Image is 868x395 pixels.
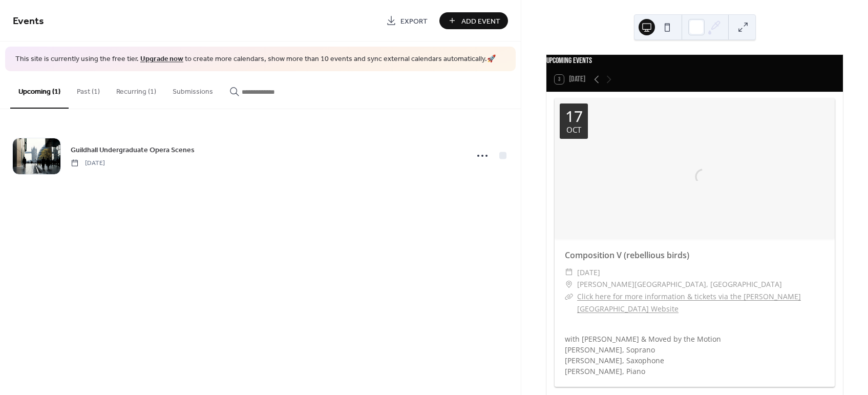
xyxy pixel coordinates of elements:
[566,126,581,134] div: Oct
[378,12,435,29] a: Export
[546,55,843,67] div: Upcoming events
[10,71,69,109] button: Upcoming (1)
[461,16,500,27] span: Add Event
[15,54,496,65] span: This site is currently using the free tier. to create more calendars, show more than 10 events an...
[71,144,195,156] a: Guildhall Undergraduate Opera Scenes
[565,278,573,290] div: ​
[71,144,195,155] span: Guildhall Undergraduate Opera Scenes
[577,292,801,314] a: Click here for more information & tickets via the [PERSON_NAME][GEOGRAPHIC_DATA] Website
[565,250,689,261] a: Composition V (rebellious birds)
[400,16,428,27] span: Export
[108,71,164,108] button: Recurring (1)
[565,109,583,124] div: 17
[439,12,508,29] button: Add Event
[164,71,221,108] button: Submissions
[577,266,600,279] span: [DATE]
[140,52,183,66] a: Upgrade now
[69,71,108,108] button: Past (1)
[555,323,835,377] div: with [PERSON_NAME] & Moved by the Motion [PERSON_NAME], Soprano [PERSON_NAME], Saxophone [PERSON_...
[13,11,44,31] span: Events
[565,290,573,303] div: ​
[565,266,573,279] div: ​
[577,278,782,290] span: [PERSON_NAME][GEOGRAPHIC_DATA], [GEOGRAPHIC_DATA]
[71,158,105,168] span: [DATE]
